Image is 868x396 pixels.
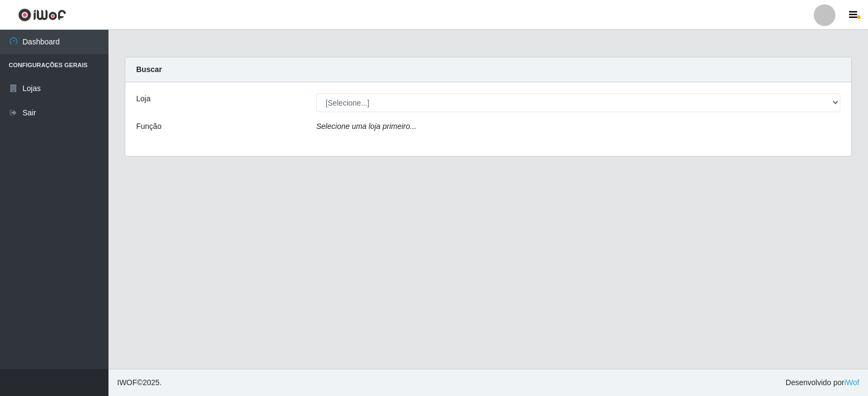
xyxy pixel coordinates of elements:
[136,93,150,105] label: Loja
[786,377,859,388] span: Desenvolvido por
[844,378,859,387] a: iWof
[117,378,137,387] span: IWOF
[136,65,162,74] strong: Buscar
[316,122,416,131] i: Selecione uma loja primeiro...
[18,8,66,22] img: CoreUI Logo
[136,121,162,132] label: Função
[117,377,162,388] span: © 2025 .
